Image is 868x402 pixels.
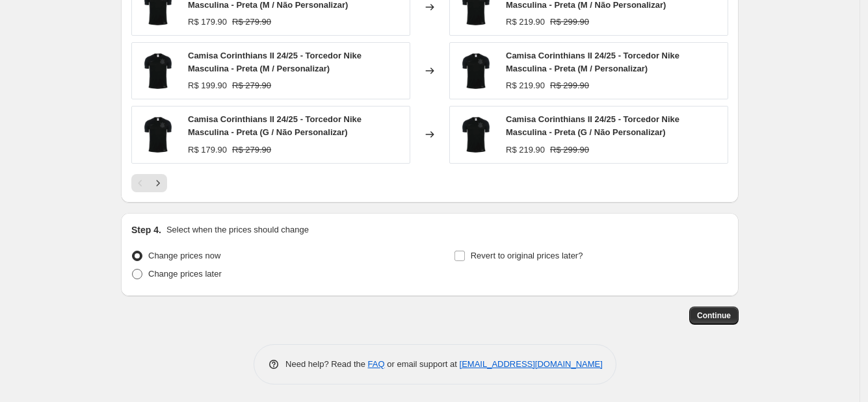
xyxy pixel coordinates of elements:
[166,223,309,236] p: Select when the prices should change
[232,79,271,92] strike: R$ 279.90
[550,79,589,92] strike: R$ 299.90
[188,51,362,73] span: Camisa Corinthians II 24/25 - Torcedor Nike Masculina - Preta (M / Personalizar)
[131,174,167,192] nav: Pagination
[506,79,545,92] div: R$ 219.90
[148,251,220,260] span: Change prices now
[506,144,545,157] div: R$ 219.90
[368,359,385,369] a: FAQ
[550,16,589,29] strike: R$ 299.90
[460,359,603,369] a: [EMAIL_ADDRESS][DOMAIN_NAME]
[188,16,227,29] div: R$ 179.90
[149,174,167,192] button: Next
[385,359,460,369] span: or email support at
[188,79,227,92] div: R$ 199.90
[232,16,271,29] strike: R$ 279.90
[456,51,495,90] img: camisa-corinthians-ii-24-25-torcedor-nike-masculina-preta_80x.png
[506,16,545,29] div: R$ 219.90
[148,269,222,279] span: Change prices later
[506,114,679,137] span: Camisa Corinthians II 24/25 - Torcedor Nike Masculina - Preta (G / Não Personalizar)
[188,144,227,157] div: R$ 179.90
[697,310,731,321] span: Continue
[138,115,178,154] img: camisa-corinthians-ii-24-25-torcedor-nike-masculina-preta_80x.png
[232,144,271,157] strike: R$ 279.90
[456,115,495,154] img: camisa-corinthians-ii-24-25-torcedor-nike-masculina-preta_80x.png
[188,114,362,137] span: Camisa Corinthians II 24/25 - Torcedor Nike Masculina - Preta (G / Não Personalizar)
[506,51,679,73] span: Camisa Corinthians II 24/25 - Torcedor Nike Masculina - Preta (M / Personalizar)
[138,51,178,90] img: camisa-corinthians-ii-24-25-torcedor-nike-masculina-preta_80x.png
[285,359,368,369] span: Need help? Read the
[689,307,739,325] button: Continue
[550,144,589,157] strike: R$ 299.90
[131,223,161,236] h2: Step 4.
[471,251,583,260] span: Revert to original prices later?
